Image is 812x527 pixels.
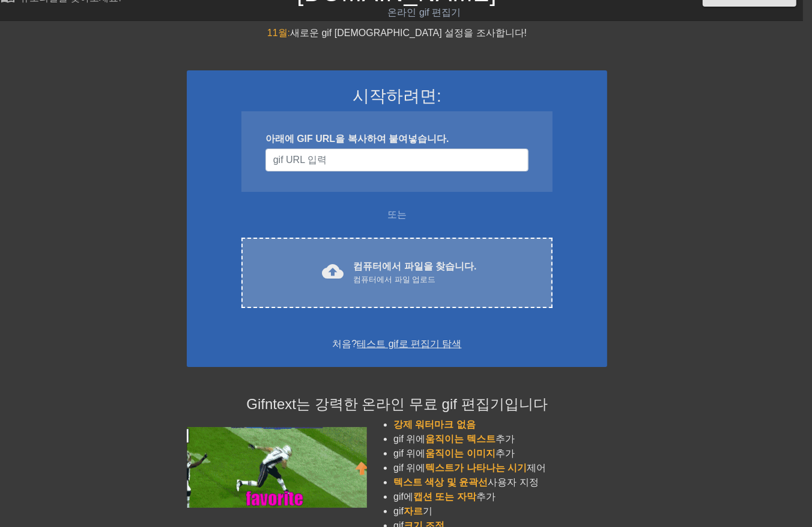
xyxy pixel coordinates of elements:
span: 강제 워터마크 없음 [393,419,476,430]
img: football_small.gif [187,427,367,508]
h3: 시작하려면: [202,86,592,106]
input: 사용자 이름 [265,149,529,171]
span: 캡션 또는 자막 [413,492,476,502]
div: 또는 [218,208,576,222]
a: 테스트 gif로 편집기 탐색 [357,339,461,349]
span: 자르 [404,506,423,516]
div: 아래에 GIF URL을 복사하여 붙여넣습니다. [265,132,529,146]
li: gif 위에 추가 [393,446,607,461]
div: 처음? [202,337,592,351]
h4: Gifntext는 강력한 온라인 무료 gif 편집기입니다 [187,396,607,413]
li: 사용자 지정 [393,475,607,490]
span: 11월: [267,28,290,38]
span: 움직이는 이미지 [426,448,495,458]
div: 새로운 gif [DEMOGRAPHIC_DATA] 설정을 조사합니다! [187,26,607,40]
li: gif에 추가 [393,490,607,504]
li: gif 위에 제어 [393,461,607,475]
li: gif 기 [393,504,607,519]
span: 텍스트 색상 및 윤곽선 [393,477,488,487]
div: 온라인 gif 편집기 [268,5,581,20]
li: gif 위에 추가 [393,432,607,446]
span: cloud_upload [322,260,344,282]
div: 컴퓨터에서 파일 업로드 [353,274,476,286]
span: 움직이는 텍스트 [426,434,495,444]
span: 텍스트가 나타나는 시기 [426,463,527,473]
font: 컴퓨터에서 파일을 찾습니다. [353,261,476,271]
